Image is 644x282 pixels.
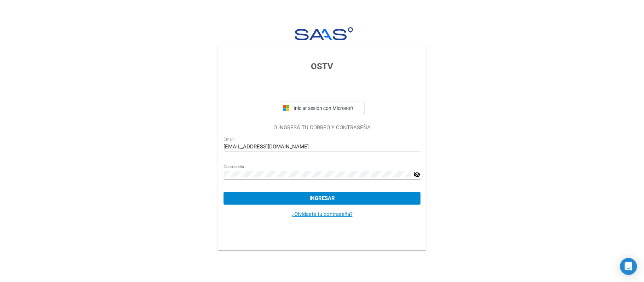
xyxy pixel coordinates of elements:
[309,195,335,201] span: Ingresar
[292,211,353,217] a: ¿Olvidaste tu contraseña?
[280,101,365,115] button: Iniciar sesión con Microsoft
[224,192,420,205] button: Ingresar
[292,105,361,111] span: Iniciar sesión con Microsoft
[620,258,637,275] div: Open Intercom Messenger
[413,170,420,179] mat-icon: visibility_off
[276,81,368,96] iframe: Botón Iniciar sesión con Google
[224,60,420,73] h3: OSTV
[224,124,420,132] p: O INGRESÁ TU CORREO Y CONTRASEÑA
